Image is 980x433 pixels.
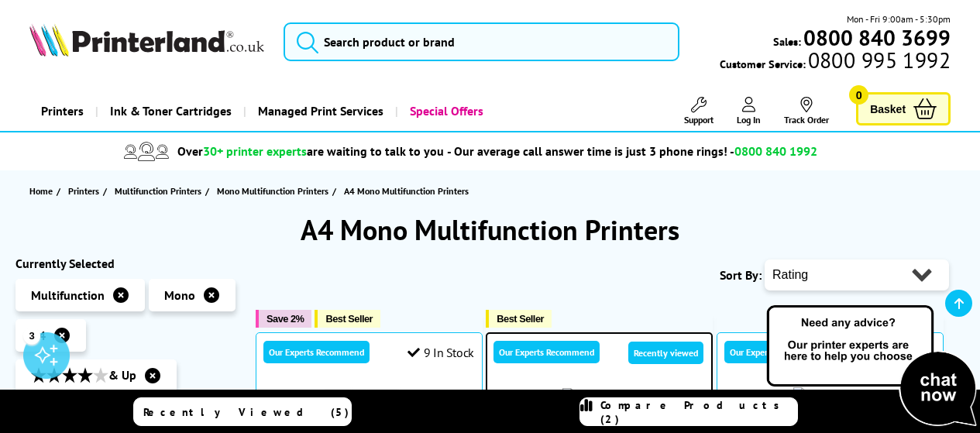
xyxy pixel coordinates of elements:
a: Ink & Toner Cartridges [95,91,243,131]
span: Printers [68,183,99,199]
span: & Up [31,367,136,385]
img: Printerland Logo [29,23,264,57]
input: Search product or brand [284,22,679,61]
a: Track Order [784,97,829,125]
img: Open Live Chat window [763,303,980,430]
span: A4 Mono Multifunction Printers [344,185,469,197]
span: A4 [31,328,46,343]
b: 0800 840 3699 [803,23,951,52]
div: Recently viewed [628,342,703,364]
a: Basket 0 [856,92,951,125]
span: 30+ printer experts [203,143,307,159]
img: Xerox B315 [562,388,636,404]
span: Multifunction [31,287,105,303]
span: 0800 995 1992 [806,53,951,67]
span: Sales: [773,34,801,49]
span: 0 [849,85,868,105]
span: Over are waiting to talk to you [177,143,444,159]
a: Support [684,97,714,125]
div: Our Experts Recommend [263,341,370,363]
span: Log In [737,114,761,125]
span: Sort By: [720,267,762,283]
span: Ink & Toner Cartridges [110,91,232,131]
a: Multifunction Printers [115,183,205,199]
div: 3 [23,327,40,344]
button: Best Seller [486,310,552,328]
a: Mono Multifunction Printers [217,183,332,199]
a: Home [29,183,57,199]
a: 0800 840 3699 [801,30,951,45]
a: Printers [29,91,95,131]
span: Mon - Fri 9:00am - 5:30pm [847,12,951,26]
a: Recently Viewed (5) [133,397,352,426]
a: Compare Products (2) [579,397,798,426]
span: Best Seller [497,313,544,325]
span: Multifunction Printers [115,183,201,199]
span: Recently Viewed (5) [143,405,349,419]
a: Printerland Logo [29,23,264,60]
span: Best Seller [325,313,373,325]
span: 0800 840 1992 [734,143,817,159]
span: Mono Multifunction Printers [217,183,328,199]
div: Our Experts Recommend [493,341,600,363]
a: Log In [737,97,761,125]
span: Save 2% [266,313,304,325]
h1: A4 Mono Multifunction Printers [15,211,965,248]
div: Currently Selected [15,256,240,271]
div: 9 In Stock [407,345,474,360]
button: Save 2% [256,310,311,328]
span: Compare Products (2) [600,398,797,426]
span: Support [684,114,714,125]
div: Our Experts Recommend [724,341,830,363]
button: Best Seller [315,310,380,328]
span: Mono [164,287,195,303]
span: Basket [870,98,906,119]
span: Customer Service: [720,53,951,71]
a: Printers [68,183,103,199]
a: Managed Print Services [243,91,395,131]
a: Special Offers [395,91,495,131]
span: - Our average call answer time is just 3 phone rings! - [447,143,817,159]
